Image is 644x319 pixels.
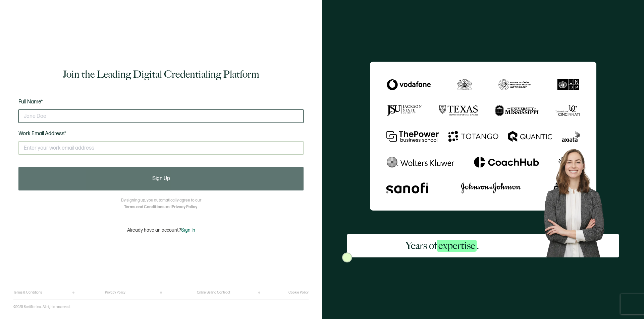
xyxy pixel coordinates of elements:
[124,205,165,210] a: Terms and Conditions
[342,252,352,262] img: Sertifier Signup
[172,205,197,210] a: Privacy Policy
[181,227,195,233] span: Sign In
[13,305,70,309] p: ©2025 Sertifier Inc.. All rights reserved.
[537,143,619,257] img: Sertifier Signup - Years of <span class="strong-h">expertise</span>. Hero
[18,109,304,123] input: Jane Doe
[127,227,195,233] p: Already have an account?
[437,240,477,252] span: expertise
[152,176,170,181] span: Sign Up
[288,291,309,295] a: Cookie Policy
[197,291,230,295] a: Online Selling Contract
[406,239,479,252] h2: Years of .
[18,131,66,137] span: Work Email Address*
[63,68,259,81] h1: Join the Leading Digital Credentialing Platform
[370,62,596,211] img: Sertifier Signup - Years of <span class="strong-h">expertise</span>.
[121,197,201,211] p: By signing up, you automatically agree to our and .
[18,141,304,155] input: Enter your work email address
[18,99,43,105] span: Full Name*
[18,167,304,190] button: Sign Up
[105,291,125,295] a: Privacy Policy
[13,291,42,295] a: Terms & Conditions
